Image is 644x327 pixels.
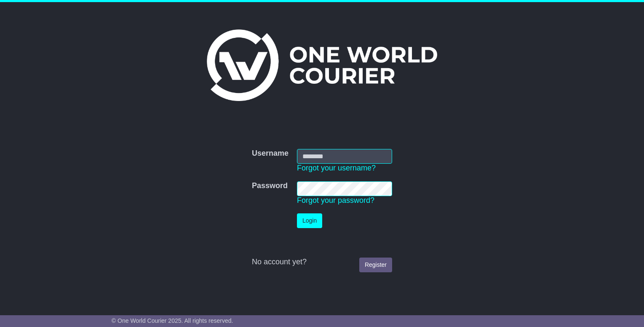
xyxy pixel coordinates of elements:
[252,181,288,191] label: Password
[297,196,374,205] a: Forgot your password?
[359,258,392,272] a: Register
[252,149,289,158] label: Username
[297,164,376,172] a: Forgot your username?
[297,213,322,228] button: Login
[207,29,437,101] img: One World
[252,258,392,267] div: No account yet?
[112,317,233,324] span: © One World Courier 2025. All rights reserved.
